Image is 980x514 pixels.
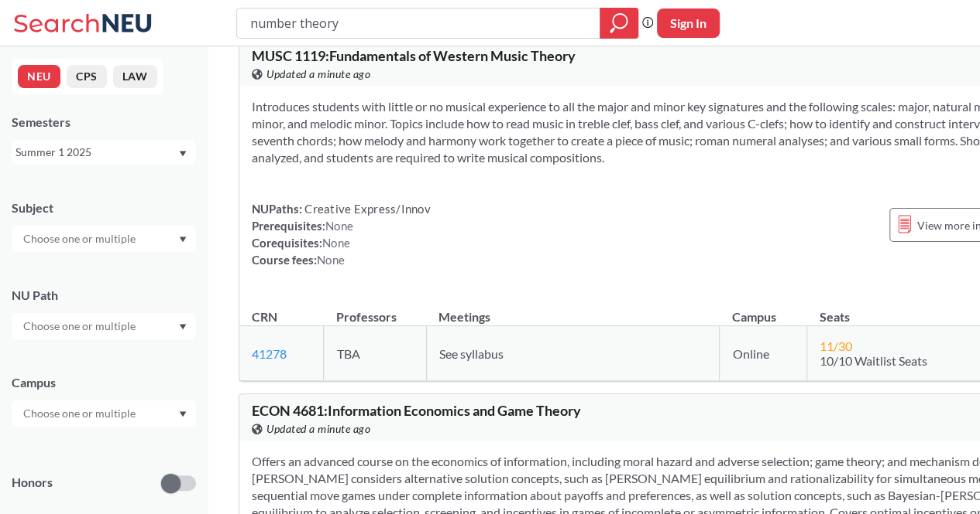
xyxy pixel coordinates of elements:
span: 10/10 Waitlist Seats [820,353,927,368]
td: TBA [324,326,426,381]
div: Dropdown arrow [12,400,196,427]
button: LAW [113,65,157,88]
input: Class, professor, course number, "phrase" [249,10,589,36]
div: magnifying glass [600,8,638,39]
svg: Dropdown arrow [179,411,187,417]
span: Creative Express/Innov [302,202,431,216]
span: Updated a minute ago [266,66,370,83]
span: Updated a minute ago [266,420,370,437]
button: CPS [67,65,107,88]
span: See syllabus [439,346,504,361]
svg: Dropdown arrow [179,237,187,243]
div: Summer 1 2025Dropdown arrow [12,140,196,165]
div: Dropdown arrow [12,313,196,339]
span: None [322,236,350,250]
svg: Dropdown arrow [179,151,187,157]
div: Summer 1 2025 [15,144,177,161]
input: Choose one or multiple [15,317,146,335]
span: MUSC 1119 : Fundamentals of Western Music Theory [252,47,576,64]
svg: Dropdown arrow [179,324,187,330]
div: NUPaths: Prerequisites: Corequisites: Course fees: [252,200,431,268]
div: NU Path [12,287,196,304]
a: 41278 [252,346,287,361]
div: CRN [252,308,277,325]
p: Honors [12,474,53,492]
button: NEU [18,65,60,88]
div: Dropdown arrow [12,226,196,252]
input: Choose one or multiple [15,230,146,248]
th: Meetings [426,293,720,326]
div: Campus [12,374,196,391]
div: Semesters [12,114,196,131]
th: Campus [720,293,806,326]
svg: magnifying glass [610,12,628,34]
input: Choose one or multiple [15,404,146,423]
th: Professors [324,293,426,326]
td: Online [720,326,806,381]
span: None [317,253,345,267]
button: Sign In [657,9,720,38]
div: Subject [12,199,196,216]
span: None [325,219,353,233]
span: ECON 4681 : Information Economics and Game Theory [252,402,581,419]
span: 11 / 30 [820,339,852,353]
